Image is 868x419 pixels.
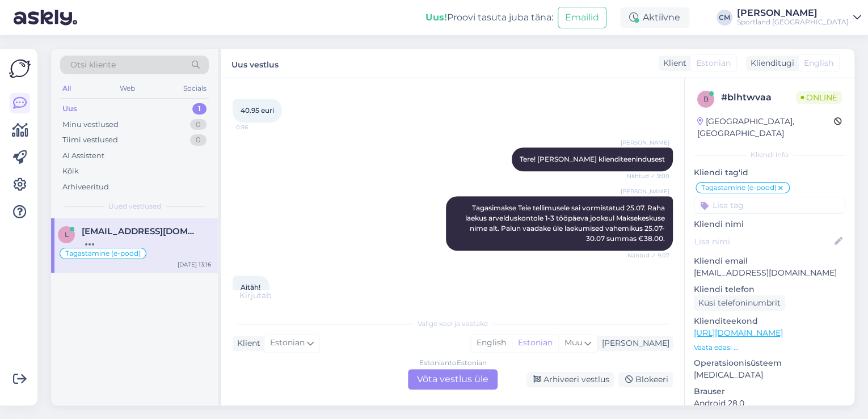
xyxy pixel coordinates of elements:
span: [PERSON_NAME] [621,138,669,147]
span: Nähtud ✓ 9:07 [627,251,669,260]
p: Kliendi email [694,255,845,267]
span: Otsi kliente [70,59,116,71]
span: [PERSON_NAME] [621,187,669,196]
span: Tagastamine (e-pood) [65,250,141,257]
div: 0 [190,119,207,130]
span: Tagastamine (e-pood) [701,184,777,191]
div: Socials [181,81,209,96]
span: Tagasimakse Teie tellimusele sai vormistatud 25.07. Raha laekus arvelduskontole 1-3 tööpäeva jook... [465,204,667,243]
div: Aktiivne [620,7,689,28]
div: Minu vestlused [62,119,119,130]
p: Vaata edasi ... [694,342,845,353]
label: Uus vestlus [231,56,279,71]
p: Brauser [694,386,845,397]
div: [PERSON_NAME] [737,9,849,18]
span: Online [796,91,842,104]
div: Uus [62,103,77,115]
button: Emailid [558,7,606,28]
div: Kliendi info [694,150,845,160]
span: lykaalma@gmail.com [82,226,200,236]
p: Kliendi tag'id [694,167,845,179]
div: [DATE] 13:16 [178,260,211,269]
input: Lisa tag [694,197,845,214]
span: Muu [564,337,582,348]
span: 0:56 [236,123,279,132]
p: Android 28.0 [694,397,845,409]
span: Tere! [PERSON_NAME] klienditeenindusest [520,155,665,163]
div: 1 [192,103,207,115]
p: Kliendi nimi [694,218,845,230]
a: [PERSON_NAME]Sportland [GEOGRAPHIC_DATA] [737,9,861,27]
p: [MEDICAL_DATA] [694,369,845,381]
p: Kliendi telefon [694,283,845,295]
div: # blhtwvaa [721,91,796,104]
div: 0 [190,134,207,146]
span: Uued vestlused [108,201,161,211]
div: English [471,335,512,352]
div: Arhiveeritud [62,181,109,193]
div: [GEOGRAPHIC_DATA], [GEOGRAPHIC_DATA] [697,116,834,139]
div: CM [717,10,732,26]
div: Proovi tasuta juba täna: [425,11,553,24]
div: Estonian to Estonian [419,358,487,368]
div: Sportland [GEOGRAPHIC_DATA] [737,18,849,27]
input: Lisa nimi [694,235,832,248]
p: Operatsioonisüsteem [694,357,845,369]
b: Uus! [425,12,447,23]
div: Tiimi vestlused [62,134,118,146]
span: Estonian [696,57,731,69]
a: [URL][DOMAIN_NAME] [694,328,783,338]
div: Kõik [62,166,79,177]
span: Nähtud ✓ 9:00 [627,172,669,180]
span: b [703,95,709,103]
div: AI Assistent [62,150,104,162]
p: [EMAIL_ADDRESS][DOMAIN_NAME] [694,267,845,279]
span: English [804,57,833,69]
span: Estonian [270,337,305,349]
span: . [271,290,273,301]
div: Võta vestlus üle [408,369,498,390]
div: Web [117,81,137,96]
div: Küsi telefoninumbrit [694,295,785,311]
div: Klient [659,57,686,69]
div: Klienditugi [746,57,794,69]
div: [PERSON_NAME] [597,337,669,349]
span: Aitäh! [241,283,260,291]
p: Klienditeekond [694,315,845,327]
div: All [60,81,73,96]
div: Arhiveeri vestlus [526,372,614,387]
div: Estonian [512,335,558,352]
div: Klient [233,337,260,349]
div: Blokeeri [618,372,673,387]
span: 40.95 euri [241,106,274,115]
div: Valige keel ja vastake [233,319,673,329]
span: l [65,230,69,239]
img: Askly Logo [9,58,31,79]
div: Kirjutab [233,290,673,302]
